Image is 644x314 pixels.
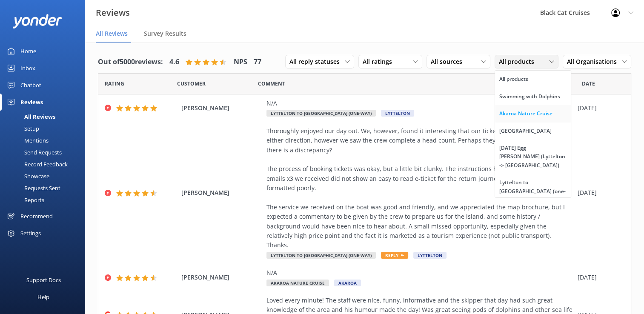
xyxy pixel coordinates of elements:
[5,158,85,170] a: Record Feedback
[289,57,345,66] span: All reply statuses
[499,127,552,135] div: [GEOGRAPHIC_DATA]
[499,75,528,83] div: All products
[20,77,41,94] div: Chatbot
[254,57,261,68] h4: 77
[5,158,68,170] div: Record Feedback
[5,170,85,182] a: Showcase
[5,182,85,194] a: Requests Sent
[578,273,620,282] div: [DATE]
[266,99,573,108] div: N/A
[334,280,361,286] span: Akaroa
[5,146,85,158] a: Send Requests
[5,134,49,146] div: Mentions
[181,103,262,113] span: [PERSON_NAME]
[567,57,622,66] span: All Organisations
[363,57,397,66] span: All ratings
[413,252,447,259] span: Lyttelton
[26,271,61,288] div: Support Docs
[499,144,567,170] div: [DATE] Egg [PERSON_NAME] (Lyttelton -> [GEOGRAPHIC_DATA])
[181,188,262,197] span: [PERSON_NAME]
[98,57,163,68] h4: Out of 5000 reviews:
[5,123,39,134] div: Setup
[181,273,262,282] span: [PERSON_NAME]
[37,288,49,305] div: Help
[13,14,62,28] img: yonder-white-logo.png
[105,80,124,88] span: Date
[5,111,85,123] a: All Reviews
[381,110,414,117] span: Lyttelton
[266,126,573,250] div: Thoroughly enjoyed our day out. We, however, found it interesting that our tickets were not check...
[20,225,41,242] div: Settings
[582,80,595,88] span: Date
[578,188,620,197] div: [DATE]
[177,80,206,88] span: Date
[20,208,53,225] div: Recommend
[5,194,44,206] div: Reports
[5,134,85,146] a: Mentions
[499,109,552,118] div: Akaroa Nature Cruise
[5,182,60,194] div: Requests Sent
[258,80,285,88] span: Question
[169,57,179,68] h4: 4.6
[20,43,36,60] div: Home
[5,194,85,206] a: Reports
[5,146,62,158] div: Send Requests
[266,252,376,259] span: Lyttelton to [GEOGRAPHIC_DATA] (one-way)
[5,170,49,182] div: Showcase
[20,94,43,111] div: Reviews
[266,268,573,277] div: N/A
[144,29,186,38] span: Survey Results
[499,57,539,66] span: All products
[5,123,85,134] a: Setup
[234,57,247,68] h4: NPS
[96,6,130,20] h3: Reviews
[20,60,35,77] div: Inbox
[5,111,55,123] div: All Reviews
[431,57,467,66] span: All sources
[499,92,560,101] div: Swimming with Dolphins
[381,252,408,259] span: Reply
[96,29,128,38] span: All Reviews
[266,280,329,286] span: Akaroa Nature Cruise
[266,110,376,117] span: Lyttelton to [GEOGRAPHIC_DATA] (one-way)
[499,178,567,204] div: Lyttelton to [GEOGRAPHIC_DATA] (one-way)
[578,103,620,113] div: [DATE]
